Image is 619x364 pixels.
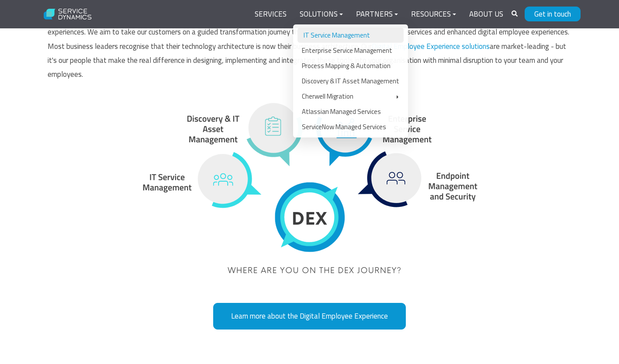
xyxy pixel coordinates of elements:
[297,73,404,89] a: Discovery & IT Asset Management
[297,58,404,73] a: Process Mapping & Automation
[463,4,510,25] a: About Us
[297,27,404,43] a: IT Service Management
[248,4,293,25] a: Services
[349,4,405,25] a: Partners
[248,4,510,25] div: Navigation Menu
[39,3,97,26] img: Service Dynamics Logo - White
[297,119,404,134] a: ServiceNow Managed Services
[297,89,404,104] a: Cherwell Migration
[297,43,404,58] a: Enterprise Service Management
[297,104,404,119] a: Atlassian Managed Services
[405,4,463,25] a: Resources
[372,41,490,52] a: Digital Employee Experience solutions
[525,7,581,21] a: Get in touch
[293,4,349,25] a: Solutions
[213,303,406,330] a: Learn more about the Digital Employee Experience
[48,11,572,81] p: Our desire is to be your chosen and trusted business partner that delivers enhanced service outco...
[135,92,484,292] img: Digital Employee Experience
